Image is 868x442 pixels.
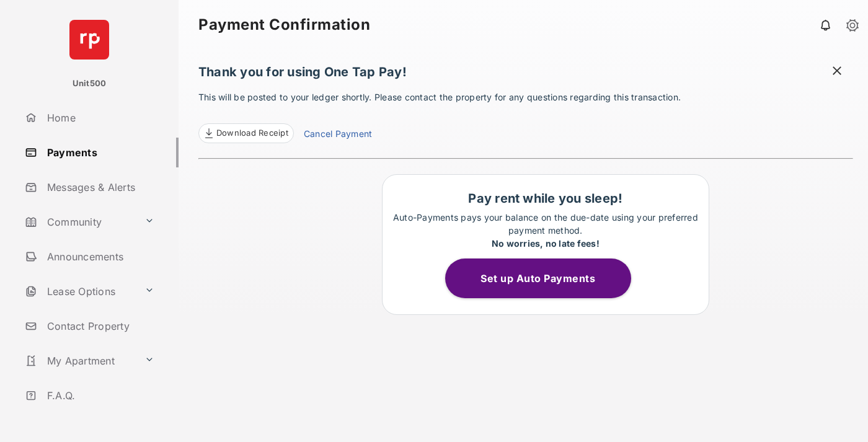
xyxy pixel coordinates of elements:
a: My Apartment [20,346,139,376]
p: This will be posted to your ledger shortly. Please contact the property for any questions regardi... [198,91,853,143]
a: Cancel Payment [304,127,372,143]
span: Download Receipt [216,127,288,139]
div: No worries, no late fees! [389,237,702,250]
a: Announcements [20,242,179,272]
a: F.A.Q. [20,381,179,410]
a: Contact Property [20,311,179,341]
p: Auto-Payments pays your balance on the due-date using your preferred payment method. [389,211,702,250]
img: svg+xml;base64,PHN2ZyB4bWxucz0iaHR0cDovL3d3dy53My5vcmcvMjAwMC9zdmciIHdpZHRoPSI2NCIgaGVpZ2h0PSI2NC... [69,20,109,60]
strong: Payment Confirmation [198,17,370,32]
p: Unit500 [73,77,107,90]
button: Set up Auto Payments [445,259,631,298]
a: Community [20,207,139,237]
h1: Thank you for using One Tap Pay! [198,64,853,86]
a: Payments [20,138,179,167]
h1: Pay rent while you sleep! [389,191,702,206]
a: Messages & Alerts [20,172,179,202]
a: Home [20,103,179,133]
a: Download Receipt [198,123,294,143]
a: Set up Auto Payments [445,272,646,285]
a: Lease Options [20,276,139,306]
